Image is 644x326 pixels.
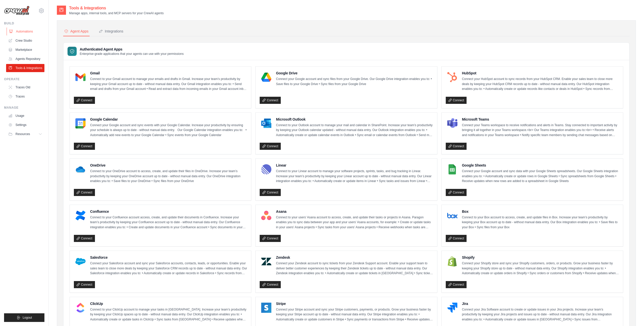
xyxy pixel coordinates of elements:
p: Connect to your ClickUp account to manage your tasks in [GEOGRAPHIC_DATA]. Increase your team’s p... [90,307,247,322]
h4: Shopify [462,255,619,260]
img: Linear Logo [261,164,271,174]
a: Traces [6,92,44,101]
img: Salesforce Logo [75,256,86,267]
p: Connect your Jira Software account to create or update issues in your Jira projects. Increase you... [462,307,619,322]
p: Connect your Google account and sync data with your Google Sheets spreadsheets. Our Google Sheets... [462,169,619,184]
img: Google Drive Logo [261,72,271,82]
a: Marketplace [6,46,44,54]
div: Operate [4,77,44,81]
p: Connect to your OneDrive account to access, create, and update their files in OneDrive. Increase ... [90,169,247,184]
a: Connect [260,143,281,150]
a: Usage [6,112,44,120]
a: Connect [446,235,467,242]
p: Connect your HubSpot account to sync records from your HubSpot CRM. Enable your sales team to clo... [462,77,619,92]
img: Stripe Logo [261,303,271,313]
p: Connect to your Box account to access, create, and update files in Box. Increase your team’s prod... [462,215,619,230]
a: Connect [74,143,95,150]
h4: Salesforce [90,255,247,260]
h4: OneDrive [90,163,247,168]
img: Zendesk Logo [261,256,271,267]
div: Agent Apps [64,29,89,34]
h4: Microsoft Teams [462,117,619,122]
p: Connect your Salesforce account and sync your Salesforce accounts, contacts, leads, or opportunit... [90,261,247,276]
h4: Asana [276,209,433,214]
p: Connect to your Outlook account to manage your mail and calendar in SharePoint. Increase your tea... [276,123,433,138]
p: Connect to your Confluence account access, create, and update their documents in Confluence. Incr... [90,215,247,230]
p: Connect your Zendesk account to sync tickets from your Zendesk Support account. Enable your suppo... [276,261,433,276]
span: Resources [15,132,30,136]
p: Connect to your Gmail account to manage your emails and drafts in Gmail. Increase your team’s pro... [90,77,247,92]
p: Connect your Teams workspace to receive notifications and alerts in Teams. Stay connected to impo... [462,123,619,138]
h4: Box [462,209,619,214]
div: Integrations [99,29,123,34]
a: Connect [74,235,95,242]
img: Jira Logo [447,303,457,313]
img: HubSpot Logo [447,72,457,82]
p: Connect your Google account and sync events with your Google Calendar. Increase your productivity... [90,123,247,138]
h4: Jira [462,301,619,306]
h4: HubSpot [462,71,619,76]
p: Connect your Stripe account and sync your Stripe customers, payments, or products. Grow your busi... [276,307,433,322]
p: Connect your Shopify store and sync your Shopify customers, orders, or products. Grow your busine... [462,261,619,276]
img: Google Calendar Logo [75,118,86,128]
button: Agent Apps [63,27,90,36]
img: OneDrive Logo [75,164,86,174]
img: Google Sheets Logo [447,164,457,174]
div: Manage [4,106,44,110]
img: Shopify Logo [447,256,457,267]
img: ClickUp Logo [75,303,86,313]
button: Integrations [98,27,124,36]
img: Confluence Logo [75,210,86,221]
a: Crew Studio [6,37,44,45]
img: Asana Logo [261,210,271,221]
p: Connect to your Linear account to manage your software projects, sprints, tasks, and bug tracking... [276,169,433,184]
h4: Confluence [90,209,247,214]
a: Settings [6,121,44,129]
a: Connect [260,235,281,242]
a: Connect [446,143,467,150]
a: Agents Repository [6,55,44,63]
a: Connect [446,189,467,196]
div: Build [4,21,44,25]
h4: ClickUp [90,301,247,306]
span: Logout [23,316,32,320]
img: Gmail Logo [75,72,86,82]
a: Connect [446,281,467,288]
button: Resources [6,130,44,138]
a: Traces Old [6,83,44,91]
a: Connect [74,189,95,196]
img: Microsoft Teams Logo [447,118,457,128]
h4: Stripe [276,301,433,306]
p: Manage apps, internal tools, and MCP servers for your CrewAI agents [69,11,164,15]
a: Connect [446,97,467,104]
p: Connect to your users’ Asana account to access, create, and update their tasks or projects in Asa... [276,215,433,230]
img: Box Logo [447,210,457,221]
h4: Google Sheets [462,163,619,168]
p: Enterprise-grade applications that your agents can use with your permissions [80,52,184,56]
h4: Google Drive [276,71,433,76]
h4: Google Calendar [90,117,247,122]
a: Connect [74,281,95,288]
p: Connect your Google account and sync files from your Google Drive. Our Google Drive integration e... [276,77,433,87]
img: Logo [4,6,29,15]
h4: Zendesk [276,255,433,260]
button: Logout [4,313,44,322]
a: Connect [260,97,281,104]
a: Automations [7,27,45,36]
h2: Tools & Integrations [69,5,164,11]
h4: Linear [276,163,433,168]
a: Tools & Integrations [6,64,44,72]
h4: Microsoft Outlook [276,117,433,122]
a: Connect [260,281,281,288]
a: Connect [260,189,281,196]
a: Connect [74,97,95,104]
h3: Authenticated Agent Apps [80,47,184,52]
img: Microsoft Outlook Logo [261,118,271,128]
h4: Gmail [90,71,247,76]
